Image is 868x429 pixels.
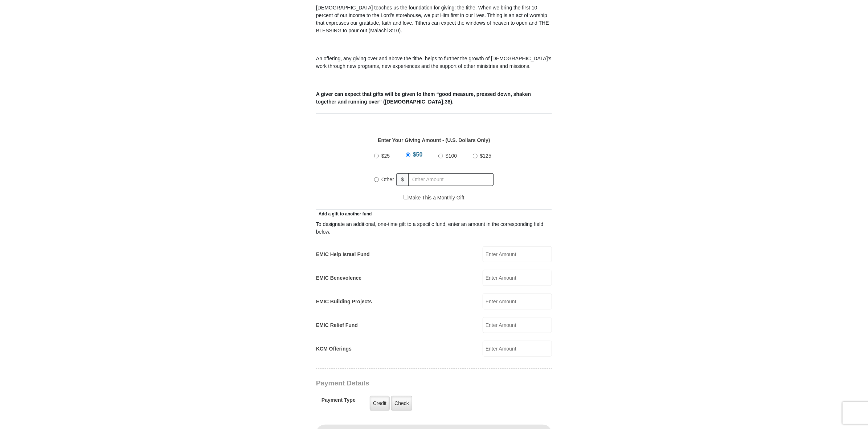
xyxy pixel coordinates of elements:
[316,4,552,35] p: [DEMOGRAPHIC_DATA] teaches us the foundation for giving: the tithe. When we bring the first 10 pe...
[316,321,358,329] label: EMIC Relief Fund
[480,153,491,159] span: $125
[316,298,372,305] label: EMIC Building Projects
[322,397,356,407] h5: Payment Type
[483,294,552,309] input: Enter Amount
[408,173,494,186] input: Other Amount
[483,246,552,262] input: Enter Amount
[316,91,531,105] b: A giver can expect that gifts will be given to them “good measure, pressed down, shaken together ...
[316,251,370,258] label: EMIC Help Israel Fund
[381,153,390,159] span: $25
[316,274,361,282] label: EMIC Benevolence
[396,173,409,186] span: $
[381,177,394,182] span: Other
[316,55,552,70] p: An offering, any giving over and above the tithe, helps to further the growth of [DEMOGRAPHIC_DAT...
[483,317,552,333] input: Enter Amount
[404,194,464,202] label: Make This a Monthly Gift
[378,137,490,143] strong: Enter Your Giving Amount - (U.S. Dollars Only)
[316,345,352,353] label: KCM Offerings
[316,220,552,236] div: To designate an additional, one-time gift to a specific fund, enter an amount in the correspondin...
[446,153,457,159] span: $100
[483,270,552,286] input: Enter Amount
[391,396,412,411] label: Check
[370,396,390,411] label: Credit
[316,379,501,388] h3: Payment Details
[413,151,423,158] span: $50
[316,211,372,216] span: Add a gift to another fund
[483,341,552,357] input: Enter Amount
[404,195,408,199] input: Make This a Monthly Gift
